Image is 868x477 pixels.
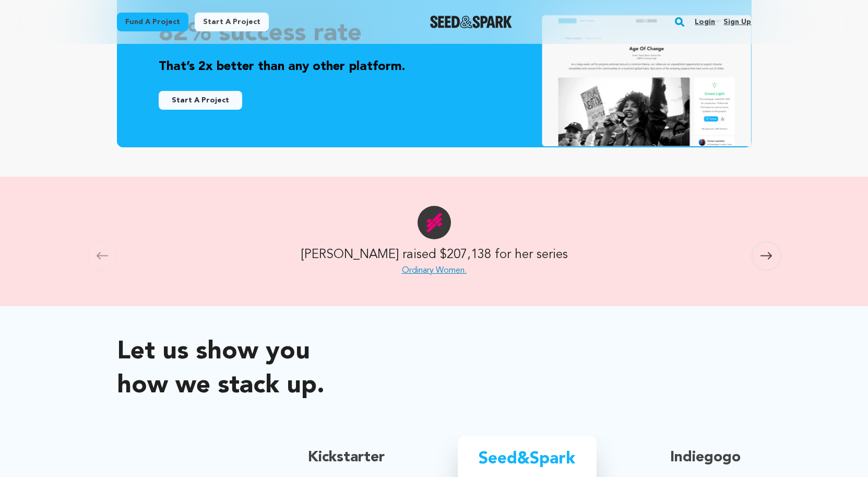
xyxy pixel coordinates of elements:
a: Start A Project [159,91,242,110]
a: Start a project [195,13,269,31]
p: That’s 2x better than any other platform. [159,57,710,76]
a: Fund a project [117,13,188,31]
a: Sign up [723,14,751,30]
a: Seed&Spark Homepage [430,16,512,28]
a: Ordinary Women. [402,266,467,275]
p: Let us show you how we stack up. [117,335,328,403]
img: Seed&Spark Logo Dark Mode [430,16,512,28]
p: Indiegogo [670,447,741,469]
p: Seed&Spark [474,447,580,472]
img: Ordinary Women [418,206,451,239]
p: Kickstarter [308,447,385,469]
p: Definition [127,447,224,469]
a: Login [695,14,715,30]
img: seedandspark project details screen [541,15,752,148]
h2: [PERSON_NAME] raised $207,138 for her series [301,246,568,264]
